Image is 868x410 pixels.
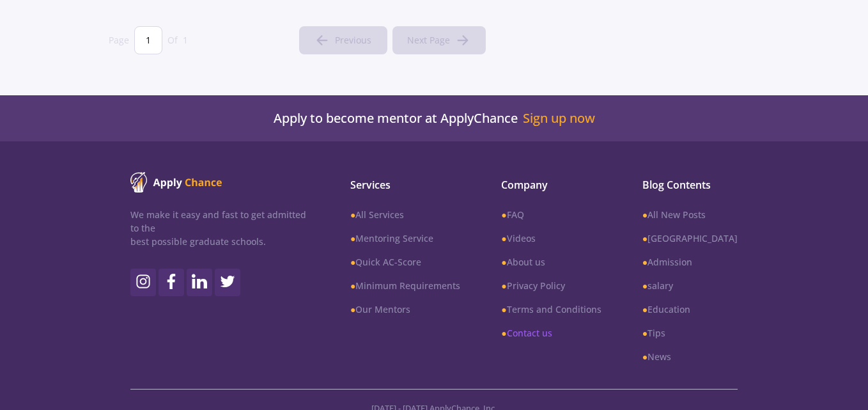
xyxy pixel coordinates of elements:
[501,326,601,340] a: ●Contact us
[350,303,460,316] a: ●Our Mentors
[299,26,387,54] button: Previous
[501,280,506,292] b: ●
[335,33,371,47] span: Previous
[130,208,314,248] p: We make it easy and fast to get admitted to the best possible graduate schools.
[642,280,647,292] b: ●
[167,33,178,47] span: Of
[642,177,738,193] span: Blog Contents
[642,255,738,269] a: ●Admission
[350,303,355,315] b: ●
[642,350,738,363] a: ●News
[642,279,738,292] a: ●salary
[501,327,506,339] b: ●
[350,280,355,292] b: ●
[350,232,460,245] a: ●Mentoring Service
[642,209,647,221] b: ●
[642,327,647,339] b: ●
[407,33,450,47] span: Next Page
[501,255,601,269] a: ●About us
[642,256,647,268] b: ●
[642,232,647,244] b: ●
[501,232,601,245] a: ●Videos
[501,208,601,221] a: ●FAQ
[501,209,506,221] b: ●
[501,279,601,292] a: ●Privacy Policy
[501,177,601,193] span: Company
[501,303,506,315] b: ●
[642,232,738,245] a: ●[GEOGRAPHIC_DATA]
[392,26,486,54] button: Next Page
[109,33,129,47] span: Page
[350,232,355,244] b: ●
[642,303,738,316] a: ●Education
[350,177,460,193] span: Services
[501,256,506,268] b: ●
[350,255,460,269] a: ●Quick AC-Score
[642,351,647,363] b: ●
[501,303,601,316] a: ●Terms and Conditions
[350,208,460,221] a: ●All Services
[350,279,460,292] a: ●Minimum Requirements
[350,209,355,221] b: ●
[642,326,738,340] a: ●Tips
[183,33,188,47] span: 1
[523,111,595,126] a: Sign up now
[642,303,647,315] b: ●
[350,256,355,268] b: ●
[642,208,738,221] a: ●All New Posts
[501,232,506,244] b: ●
[130,172,222,193] img: ApplyChance logo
